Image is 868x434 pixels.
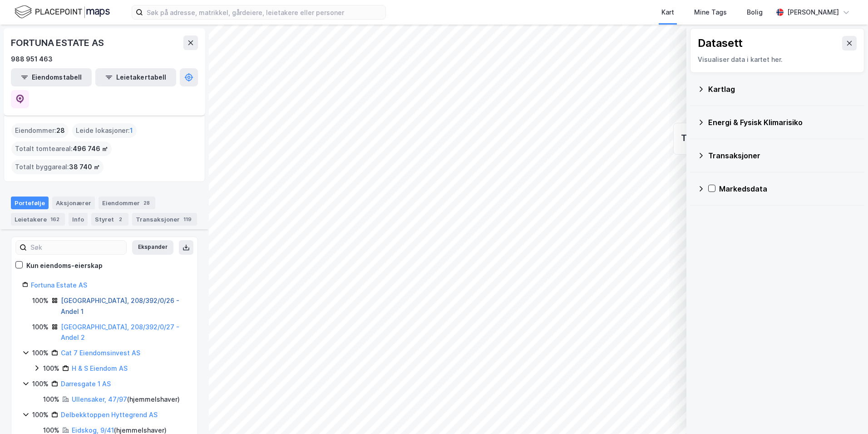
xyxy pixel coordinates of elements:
[130,125,133,136] span: 1
[91,213,128,226] div: Styret
[747,7,763,18] div: Bolig
[61,297,179,315] a: [GEOGRAPHIC_DATA], 208/392/0/26 - Andel 1
[823,390,868,434] div: Kontrollprogram for chat
[61,349,140,357] a: Cat 7 Eiendomsinvest AS
[142,198,152,207] div: 28
[182,215,193,224] div: 119
[823,390,868,434] iframe: Chat Widget
[11,160,104,174] div: Totalt byggareal :
[32,322,49,333] div: 100%
[681,131,703,145] div: Tags
[698,36,743,50] div: Datasett
[61,380,111,388] a: Darresgate 1 AS
[11,197,49,209] div: Portefølje
[52,197,95,209] div: Aksjonærer
[43,363,59,374] div: 100%
[143,5,385,19] input: Søk på adresse, matrikkel, gårdeiere, leietakere eller personer
[661,7,674,18] div: Kart
[719,183,857,194] div: Markedsdata
[69,213,88,226] div: Info
[61,411,158,419] a: Delbekktoppen Hyttegrend AS
[787,7,839,18] div: [PERSON_NAME]
[32,409,49,420] div: 100%
[72,395,127,403] a: Ullensaker, 47/97
[11,141,112,156] div: Totalt tomteareal :
[708,117,857,128] div: Energi & Fysisk Klimarisiko
[72,394,180,405] div: ( hjemmelshaver )
[116,215,125,224] div: 2
[708,150,857,161] div: Transaksjoner
[95,68,176,86] button: Leietakertabell
[694,7,727,18] div: Mine Tags
[27,241,126,254] input: Søk
[49,215,61,224] div: 162
[73,143,108,154] span: 496 746 ㎡
[72,123,137,138] div: Leide lokasjoner :
[11,213,65,226] div: Leietakere
[11,35,106,50] div: FORTUNA ESTATE AS
[11,123,69,138] div: Eiendommer :
[698,54,857,65] div: Visualiser data i kartet her.
[31,281,87,289] a: Fortuna Estate AS
[32,295,49,306] div: 100%
[26,260,103,271] div: Kun eiendoms-eierskap
[61,323,179,342] a: [GEOGRAPHIC_DATA], 208/392/0/27 - Andel 2
[72,426,114,434] a: Eidskog, 9/41
[43,394,59,405] div: 100%
[15,4,110,20] img: logo.f888ab2527a4732fd821a326f86c7f29.svg
[132,240,173,255] button: Ekspander
[11,68,92,86] button: Eiendomstabell
[69,161,100,172] span: 38 740 ㎡
[99,197,155,209] div: Eiendommer
[72,364,128,372] a: H & S Eiendom AS
[56,125,65,136] span: 28
[32,348,49,358] div: 100%
[132,213,197,226] div: Transaksjoner
[708,84,857,95] div: Kartlag
[11,54,53,65] div: 988 951 463
[32,378,49,389] div: 100%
